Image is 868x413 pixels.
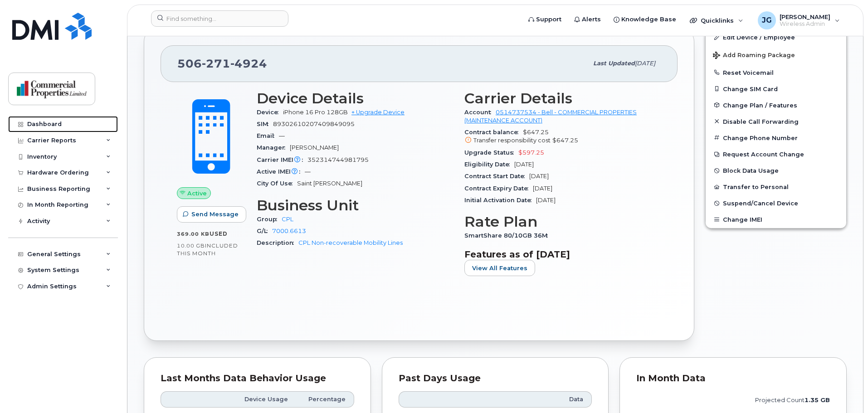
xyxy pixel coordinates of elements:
button: View All Features [464,260,535,276]
span: Knowledge Base [621,15,676,24]
span: Active [187,189,207,198]
button: Change Plan / Features [706,97,846,113]
a: Alerts [568,10,607,29]
span: Initial Activation Date [464,197,536,204]
span: Manager [257,144,290,151]
span: $597.25 [518,149,544,156]
input: Find something... [151,10,288,27]
button: Disable Call Forwarding [706,113,846,130]
button: Request Account Change [706,146,846,162]
span: Contract Start Date [464,173,529,180]
span: View All Features [472,264,527,272]
span: [PERSON_NAME] [290,144,339,151]
span: — [279,132,285,139]
span: $647.25 [552,137,578,144]
div: Quicklinks [683,11,750,29]
tspan: 1.35 GB [805,397,830,403]
span: Saint [PERSON_NAME] [297,180,362,187]
button: Add Roaming Package [706,45,846,64]
span: Group [257,216,282,223]
div: Julia Gilbertq [751,11,846,29]
span: 4924 [230,57,267,70]
button: Transfer to Personal [706,179,846,195]
button: Change IMEI [706,211,846,228]
span: Support [536,15,561,24]
span: [DATE] [533,185,552,192]
span: [DATE] [635,60,655,67]
a: Support [522,10,568,29]
button: Block Data Usage [706,162,846,179]
span: Wireless Admin [780,20,830,28]
th: Device Usage [232,391,296,408]
h3: Features as of [DATE] [464,249,661,260]
h3: Carrier Details [464,90,661,107]
span: Email [257,132,279,139]
span: used [210,230,228,237]
button: Suspend/Cancel Device [706,195,846,211]
a: Knowledge Base [607,10,683,29]
text: projected count [755,397,830,403]
div: Past Days Usage [399,374,592,383]
span: SIM [257,121,273,127]
div: Last Months Data Behavior Usage [161,374,354,383]
h3: Business Unit [257,197,454,214]
span: 506 [177,57,267,70]
span: JG [762,15,772,26]
span: iPhone 16 Pro 128GB [283,109,348,116]
div: In Month Data [636,374,830,383]
span: [DATE] [529,173,549,180]
span: Carrier IMEI [257,156,307,163]
span: — [305,168,311,175]
span: Send Message [191,210,239,219]
span: [DATE] [536,197,556,204]
button: Change Phone Number [706,130,846,146]
a: CPL [282,216,293,223]
span: SmartShare 80/10GB 36M [464,232,552,239]
span: G/L [257,228,272,234]
span: Active IMEI [257,168,305,175]
a: CPL Non-recoverable Mobility Lines [298,239,403,246]
button: Send Message [177,206,246,223]
h3: Device Details [257,90,454,107]
span: included this month [177,242,238,257]
span: Last updated [593,60,635,67]
span: $647.25 [464,129,661,145]
span: Eligibility Date [464,161,514,168]
span: [DATE] [514,161,534,168]
button: Reset Voicemail [706,64,846,81]
span: 352314744981795 [307,156,369,163]
th: Percentage [296,391,354,408]
span: Change Plan / Features [723,102,797,108]
span: Transfer responsibility cost [473,137,551,144]
span: Add Roaming Package [713,52,795,60]
a: 7000.6613 [272,228,306,234]
a: + Upgrade Device [351,109,405,116]
span: Contract balance [464,129,523,136]
span: Suspend/Cancel Device [723,200,798,207]
a: 0514737534 - Bell - COMMERCIAL PROPERTIES (MAINTENANCE ACCOUNT) [464,109,637,124]
span: Quicklinks [701,17,734,24]
span: Account [464,109,496,116]
span: 369.00 KB [177,231,210,237]
th: Data [506,391,592,408]
span: Device [257,109,283,116]
button: Change SIM Card [706,81,846,97]
span: City Of Use [257,180,297,187]
a: Edit Device / Employee [706,29,846,45]
span: [PERSON_NAME] [780,13,830,20]
span: Disable Call Forwarding [723,118,799,125]
span: Contract Expiry Date [464,185,533,192]
span: 10.00 GB [177,243,205,249]
span: 271 [202,57,230,70]
h3: Rate Plan [464,214,661,230]
span: Description [257,239,298,246]
span: Alerts [582,15,601,24]
span: 89302610207409849095 [273,121,355,127]
span: Upgrade Status [464,149,518,156]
